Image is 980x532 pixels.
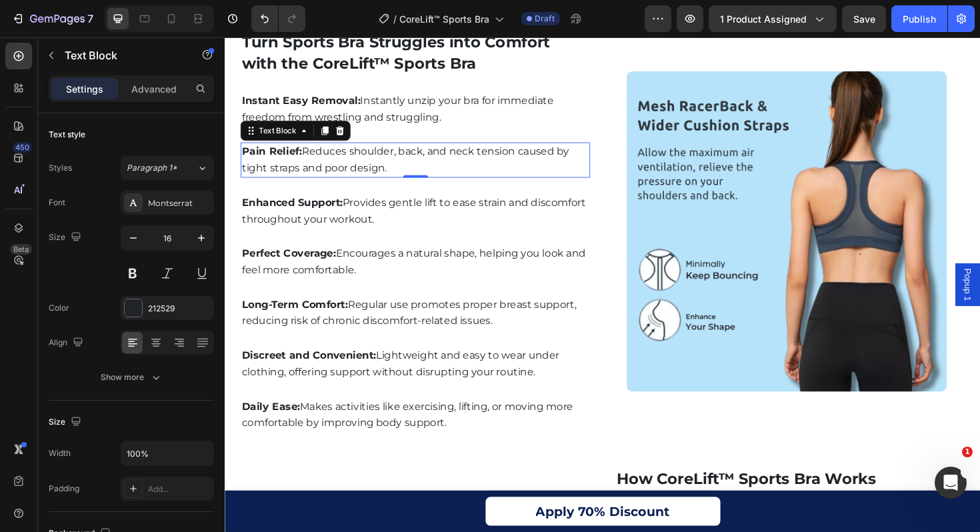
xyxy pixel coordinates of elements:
[127,162,177,174] span: Paragraph 1*
[935,467,967,499] iframe: Intercom live chat
[18,383,385,417] p: Makes activities like exercising, lifting, or moving more comfortable by improving body support.
[962,447,973,457] span: 1
[709,5,837,32] button: 1 product assigned
[780,245,793,279] span: Popup 1
[399,12,489,26] span: CoreLift™ Sports Bra
[49,197,65,209] div: Font
[49,302,69,314] div: Color
[903,12,936,26] div: Publish
[18,61,143,73] strong: Instant Easy Removal:
[329,493,471,511] p: Apply 70% Discount
[87,11,93,27] p: 7
[18,115,81,127] strong: Pain Relief:
[49,447,71,459] div: Width
[49,129,85,141] div: Text style
[18,329,385,363] p: Lightweight and easy to wear under clothing, offering support without disrupting your routine.
[18,331,160,343] strong: Discreet and Convenient:
[148,303,211,315] div: 212529
[425,36,765,375] img: Punching_Design_with_Mesh_Lining_Allow_maxmium_airflow_and_sweat-wicking_breathable_and_comfortab...
[18,223,117,235] strong: Perfect Coverage:
[18,59,385,93] p: Instantly unzip your bra for immediate freedom from wrestling and struggling.
[49,229,84,247] div: Size
[18,277,130,289] strong: Long-Term Comfort:
[66,82,103,96] p: Settings
[535,13,555,25] span: Draft
[49,365,214,389] button: Show more
[33,93,79,105] div: Text Block
[13,142,32,153] div: 450
[5,5,99,32] button: 7
[393,12,397,26] span: /
[853,13,875,25] span: Save
[121,441,213,465] input: Auto
[251,5,305,32] div: Undo/Redo
[49,413,84,431] div: Size
[225,37,980,532] iframe: Design area
[18,169,125,181] strong: Enhanced Support:
[276,487,525,517] a: Apply 70% Discount
[842,5,886,32] button: Save
[10,244,32,255] div: Beta
[49,334,86,352] div: Align
[121,156,214,180] button: Paragraph 1*
[18,113,385,147] p: Reduces shoulder, back, and neck tension caused by tight straps and poor design.
[18,385,79,397] strong: Daily Ease:
[131,82,177,96] p: Advanced
[18,275,385,309] p: Regular use promotes proper breast support, reducing risk of chronic discomfort-related issues.
[720,12,807,26] span: 1 product assigned
[18,221,385,255] p: Encourages a natural shape, helping you look and feel more comfortable.
[891,5,947,32] button: Publish
[413,455,783,481] h2: How CoreLift™ Sports Bra Works
[49,483,79,495] div: Padding
[148,483,211,495] div: Add...
[65,47,178,63] p: Text Block
[49,162,72,174] div: Styles
[18,167,385,201] p: Provides gentle lift to ease strain and discomfort throughout your workout.
[148,197,211,209] div: Montserrat
[101,371,163,384] div: Show more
